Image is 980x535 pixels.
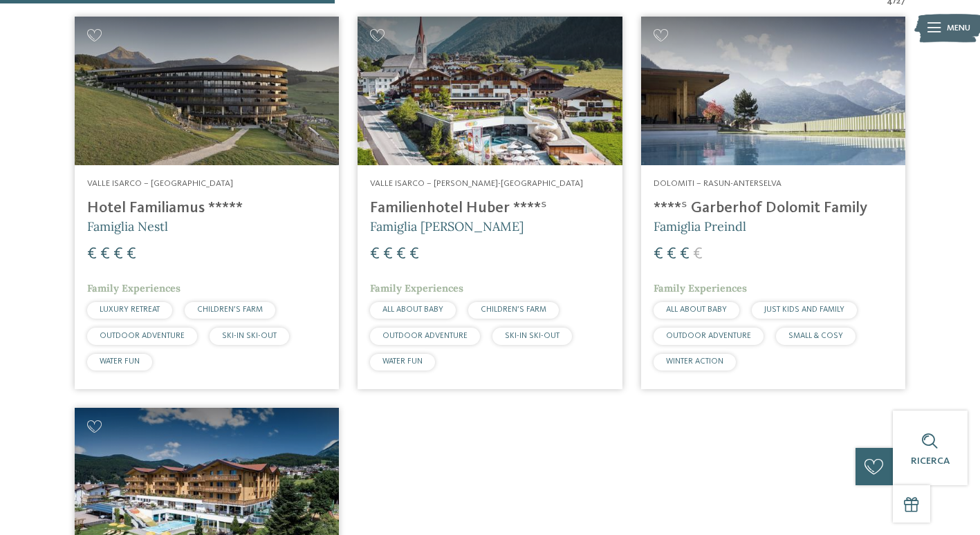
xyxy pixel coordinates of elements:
span: CHILDREN’S FARM [481,306,546,314]
span: Famiglia Preindl [654,218,746,234]
span: ALL ABOUT BABY [666,306,727,314]
span: Valle Isarco – [PERSON_NAME]-[GEOGRAPHIC_DATA] [370,179,583,188]
a: Cercate un hotel per famiglie? Qui troverete solo i migliori! Valle Isarco – [GEOGRAPHIC_DATA] Ho... [75,17,339,389]
span: OUTDOOR ADVENTURE [666,332,751,340]
span: € [383,246,393,263]
span: Famiglia Nestl [87,218,168,234]
span: € [680,246,690,263]
span: CHILDREN’S FARM [197,306,263,314]
img: Cercate un hotel per famiglie? Qui troverete solo i migliori! [358,17,622,165]
span: € [113,246,123,263]
span: € [654,246,663,263]
span: WATER FUN [382,357,423,366]
span: Family Experiences [370,282,463,294]
img: Cercate un hotel per famiglie? Qui troverete solo i migliori! [641,17,905,165]
span: Famiglia [PERSON_NAME] [370,218,524,234]
span: € [100,246,110,263]
span: LUXURY RETREAT [100,306,160,314]
h4: Familienhotel Huber ****ˢ [370,199,609,218]
span: Dolomiti – Rasun-Anterselva [654,179,782,188]
span: € [667,246,676,263]
img: Cercate un hotel per famiglie? Qui troverete solo i migliori! [75,17,339,165]
span: € [396,246,406,263]
span: SMALL & COSY [788,332,843,340]
span: SKI-IN SKI-OUT [505,332,560,340]
span: JUST KIDS AND FAMILY [764,306,844,314]
span: € [127,246,136,263]
span: WINTER ACTION [666,357,723,366]
span: Ricerca [911,456,950,466]
a: Cercate un hotel per famiglie? Qui troverete solo i migliori! Valle Isarco – [PERSON_NAME]-[GEOGR... [358,17,622,389]
span: € [370,246,380,263]
span: Valle Isarco – [GEOGRAPHIC_DATA] [87,179,233,188]
span: Family Experiences [654,282,747,294]
span: € [409,246,419,263]
span: € [87,246,97,263]
span: OUTDOOR ADVENTURE [382,332,468,340]
span: € [693,246,703,263]
a: Cercate un hotel per famiglie? Qui troverete solo i migliori! Dolomiti – Rasun-Anterselva ****ˢ G... [641,17,905,389]
span: ALL ABOUT BABY [382,306,443,314]
span: SKI-IN SKI-OUT [222,332,277,340]
span: WATER FUN [100,357,140,366]
span: Family Experiences [87,282,181,294]
span: OUTDOOR ADVENTURE [100,332,185,340]
h4: ****ˢ Garberhof Dolomit Family [654,199,893,218]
